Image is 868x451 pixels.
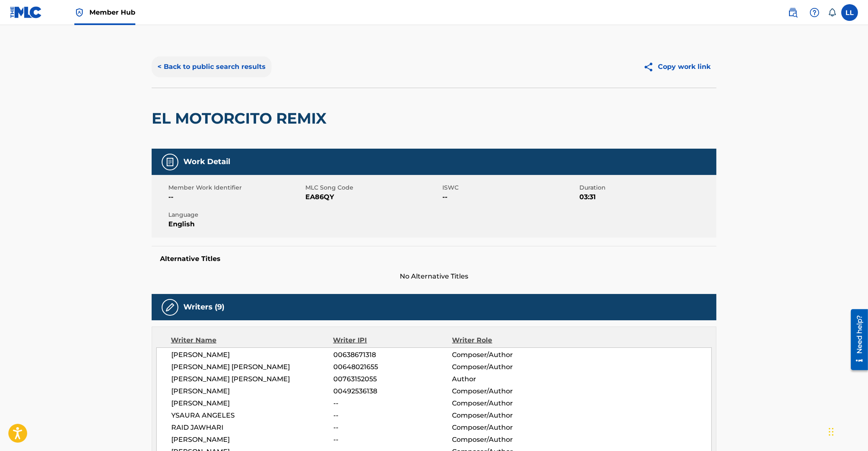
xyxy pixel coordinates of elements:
[333,362,452,372] span: 00648021655
[442,192,577,202] span: --
[845,305,868,375] iframe: Resource Center
[452,386,560,396] span: Composer/Author
[333,410,452,421] span: --
[784,4,801,21] a: Public Search
[806,4,823,21] div: Help
[841,4,858,21] div: User Menu
[152,109,331,128] h2: EL MOTORCITO REMIX
[171,423,333,433] span: RAID JAWHARI
[160,255,708,263] h5: Alternative Titles
[452,350,560,360] span: Composer/Author
[333,398,452,408] span: --
[183,302,224,312] h5: Writers (9)
[333,350,452,360] span: 00638671318
[452,362,560,372] span: Composer/Author
[305,183,440,192] span: MLC Song Code
[452,335,560,345] div: Writer Role
[333,335,452,345] div: Writer IPI
[171,386,333,396] span: [PERSON_NAME]
[788,8,798,18] img: search
[152,271,716,281] span: No Alternative Titles
[452,374,560,384] span: Author
[183,157,230,167] h5: Work Detail
[74,8,84,18] img: Top Rightsholder
[168,192,303,202] span: --
[452,423,560,433] span: Composer/Author
[452,398,560,408] span: Composer/Author
[171,398,333,408] span: [PERSON_NAME]
[579,192,714,202] span: 03:31
[165,302,175,312] img: Writers
[89,8,135,17] span: Member Hub
[442,183,577,192] span: ISWC
[452,410,560,421] span: Composer/Author
[579,183,714,192] span: Duration
[171,435,333,445] span: [PERSON_NAME]
[165,157,175,167] img: Work Detail
[333,386,452,396] span: 00492536138
[305,192,440,202] span: EA86QY
[171,350,333,360] span: [PERSON_NAME]
[333,435,452,445] span: --
[168,183,303,192] span: Member Work Identifier
[452,435,560,445] span: Composer/Author
[168,219,303,229] span: English
[171,374,333,384] span: [PERSON_NAME] [PERSON_NAME]
[333,423,452,433] span: --
[10,6,42,18] img: MLC Logo
[171,362,333,372] span: [PERSON_NAME] [PERSON_NAME]
[152,56,272,77] button: < Back to public search results
[829,419,834,444] div: Drag
[810,8,820,18] img: help
[171,410,333,421] span: YSAURA ANGELES
[643,62,658,72] img: Copy work link
[168,210,303,219] span: Language
[828,8,836,17] div: Notifications
[637,56,716,77] button: Copy work link
[333,374,452,384] span: 00763152055
[826,411,868,451] iframe: Chat Widget
[171,335,333,345] div: Writer Name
